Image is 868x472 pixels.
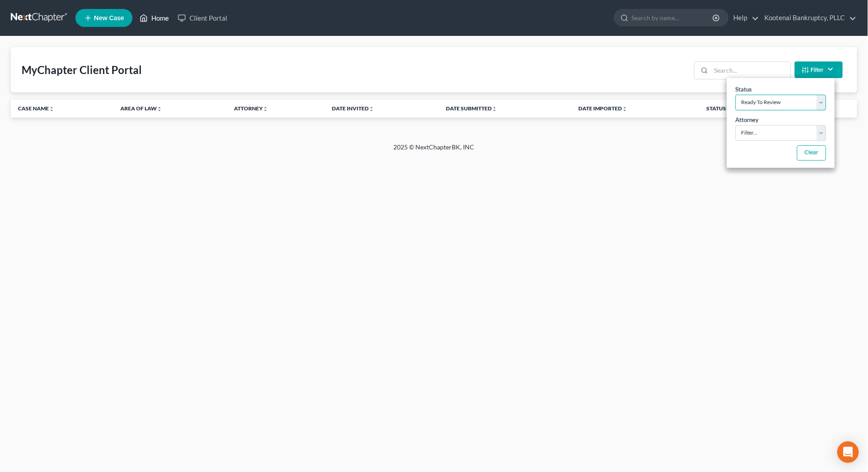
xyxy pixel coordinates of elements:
input: Search... [711,62,791,79]
a: Home [135,10,173,26]
button: Clear [797,145,826,161]
a: Help [729,10,759,26]
div: Filter [727,78,835,168]
i: unfold_more [49,106,54,112]
i: unfold_more [726,106,731,112]
i: unfold_more [622,106,628,112]
a: Statusunfold_more [706,105,731,112]
a: Client Portal [173,10,232,26]
a: Kootenai Bankruptcy, PLLC [760,10,857,26]
a: Date Importedunfold_more [579,105,628,112]
button: Filter [795,61,843,78]
i: unfold_more [263,106,268,112]
span: New Case [94,15,124,22]
label: Attorney [736,116,759,125]
i: unfold_more [157,106,162,112]
a: Area of Lawunfold_more [120,105,162,112]
div: 2025 © NextChapterBK, INC [178,143,690,159]
i: unfold_more [492,106,498,112]
a: Date Submittedunfold_more [446,105,498,112]
label: Status [736,85,752,94]
div: Open Intercom Messenger [837,441,859,463]
input: Search by name... [632,9,714,26]
a: Attorneyunfold_more [234,105,268,112]
i: unfold_more [369,106,374,112]
a: Case Nameunfold_more [18,105,54,112]
a: Date Invitedunfold_more [332,105,374,112]
div: MyChapter Client Portal [22,63,142,77]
